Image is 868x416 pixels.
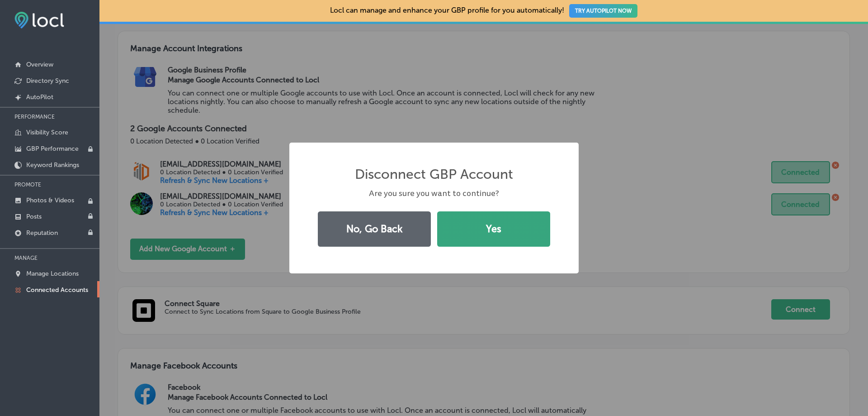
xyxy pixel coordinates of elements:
[569,4,637,18] button: TRY AUTOPILOT NOW
[355,166,513,182] h2: Disconnect GBP Account
[26,129,68,136] p: Visibility Score
[26,93,53,101] p: AutoPilot
[26,145,79,153] p: GBP Performance
[318,211,431,247] button: No, Go Back
[26,196,74,204] p: Photos & Videos
[26,161,79,169] p: Keyword Rankings
[26,229,58,237] p: Reputation
[14,12,64,29] img: fda3e92497d09a02dc62c9cd864e3231.png
[26,270,79,277] p: Manage Locations
[26,77,69,85] p: Directory Sync
[437,211,550,247] button: Yes
[26,61,53,68] p: Overview
[26,286,88,294] p: Connected Accounts
[26,213,42,220] p: Posts
[313,188,555,199] div: Are you sure you want to continue?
